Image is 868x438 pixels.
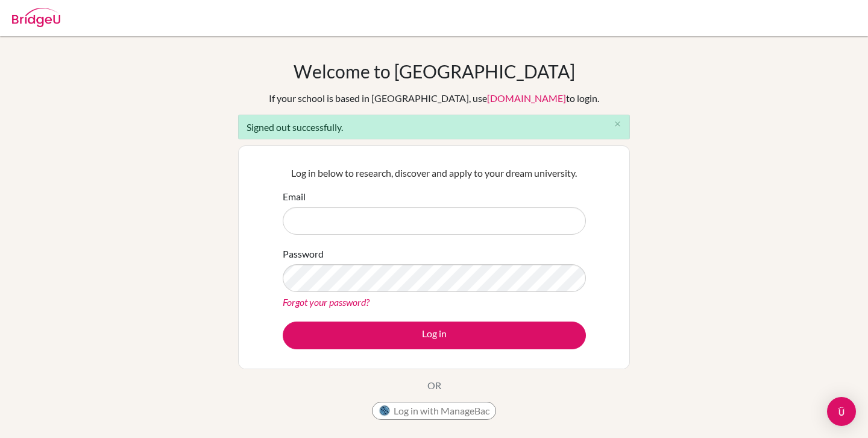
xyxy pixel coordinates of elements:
[12,8,60,27] img: Bridge-U
[487,92,566,104] a: [DOMAIN_NAME]
[283,322,586,349] button: Log in
[827,397,856,426] div: Open Intercom Messenger
[269,91,599,106] div: If your school is based in [GEOGRAPHIC_DATA], use to login.
[283,296,370,308] a: Forgot your password?
[238,115,630,139] div: Signed out successfully.
[283,189,306,204] label: Email
[283,247,324,261] label: Password
[427,378,441,393] p: OR
[605,115,629,133] button: Close
[283,166,586,180] p: Log in below to research, discover and apply to your dream university.
[294,60,575,82] h1: Welcome to [GEOGRAPHIC_DATA]
[372,402,496,420] button: Log in with ManageBac
[613,119,622,129] i: close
